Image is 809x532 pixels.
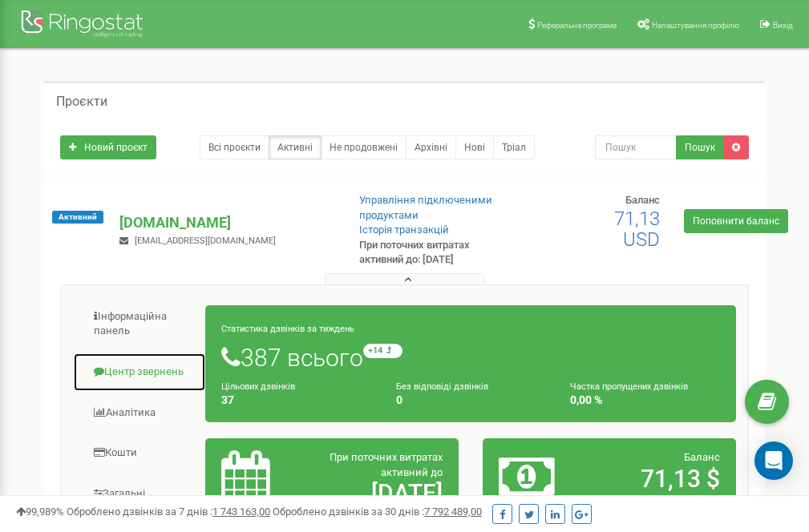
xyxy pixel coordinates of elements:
[221,381,295,392] small: Цільових дзвінків
[119,212,333,233] p: [DOMAIN_NAME]
[200,135,269,159] a: Всі проєкти
[73,297,206,351] a: Інформаційна панель
[73,393,206,433] a: Аналiтика
[570,381,688,392] small: Частка пропущених дзвінків
[67,506,270,518] span: Оброблено дзвінків за 7 днів :
[773,21,793,30] span: Вихід
[73,474,206,528] a: Загальні налаштування
[614,208,660,251] span: 71,13 USD
[56,95,107,109] h5: Проєкти
[396,381,488,392] small: Без відповіді дзвінків
[60,135,156,159] a: Новий проєкт
[321,135,407,159] a: Не продовжені
[359,238,513,268] p: При поточних витратах активний до: [DATE]
[16,506,64,518] span: 99,989%
[359,224,449,236] a: Історія транзакцій
[73,353,206,392] a: Центр звернень
[212,506,270,518] u: 1 743 163,00
[73,433,206,473] a: Кошти
[221,324,354,334] small: Статистика дзвінків за тиждень
[580,465,720,492] h2: 71,13 $
[359,194,492,221] a: Управління підключеними продуктами
[455,135,494,159] a: Нові
[754,441,793,480] div: Open Intercom Messenger
[684,209,788,233] a: Поповнити баланс
[269,135,322,159] a: Активні
[221,344,720,371] h1: 387 всього
[52,211,103,224] span: Активний
[684,451,720,463] span: Баланс
[273,506,482,518] span: Оброблено дзвінків за 30 днів :
[570,394,720,406] h4: 0,00 %
[135,236,276,246] span: [EMAIL_ADDRESS][DOMAIN_NAME]
[676,135,724,159] button: Пошук
[595,135,677,159] input: Пошук
[221,394,371,406] h4: 37
[396,394,546,406] h4: 0
[330,451,443,478] span: При поточних витратах активний до
[493,135,535,159] a: Тріал
[537,21,617,30] span: Реферальна програма
[652,21,739,30] span: Налаштування профілю
[625,194,660,206] span: Баланс
[406,135,456,159] a: Архівні
[363,344,402,358] small: +14
[424,506,482,518] u: 7 792 489,00
[303,480,443,506] h2: [DATE]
